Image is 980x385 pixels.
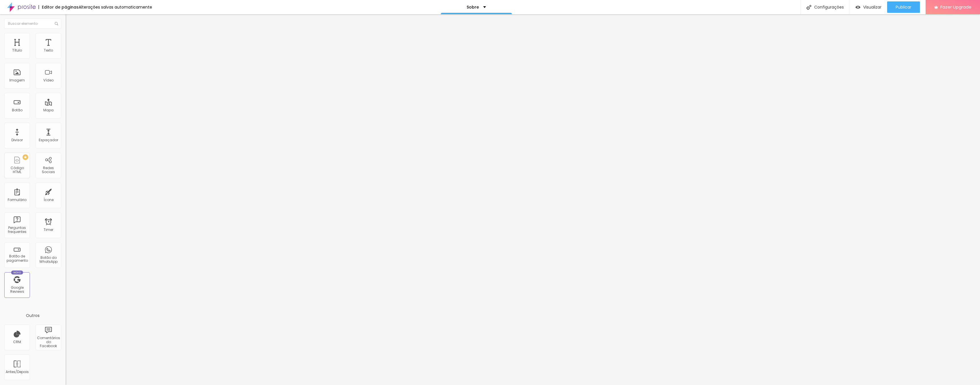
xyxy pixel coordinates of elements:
div: Formulário [8,198,26,202]
div: CRM [13,340,21,344]
div: Botão de pagamento [6,254,28,263]
div: Comentários do Facebook [37,336,60,348]
div: Redes Sociais [37,166,60,174]
div: Divisor [11,138,23,142]
div: Ícone [44,198,54,202]
div: Texto [44,48,53,52]
img: Icone [807,5,811,10]
div: Imagem [9,78,25,82]
div: Código HTML [6,166,28,174]
button: Publicar [887,1,920,13]
div: Novo [11,271,23,275]
p: Sobre [467,5,479,9]
div: Espaçador [39,138,58,142]
div: Mapa [43,108,54,112]
div: Alterações salvas automaticamente [79,5,152,9]
img: view-1.svg [856,5,860,10]
input: Buscar elemento [4,19,61,29]
div: Vídeo [43,78,54,82]
div: Timer [44,228,53,232]
div: Botão do WhatsApp [37,256,60,264]
button: Visualizar [850,1,887,13]
div: Antes/Depois [6,370,28,374]
div: Google Reviews [6,286,28,294]
span: Publicar [896,5,911,9]
img: Icone [55,22,58,25]
span: Fazer Upgrade [940,5,971,9]
div: Editor de páginas [38,5,79,9]
div: Perguntas frequentes [6,226,28,234]
span: Visualizar [863,5,881,9]
div: Botão [12,108,23,112]
div: Título [12,48,22,52]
